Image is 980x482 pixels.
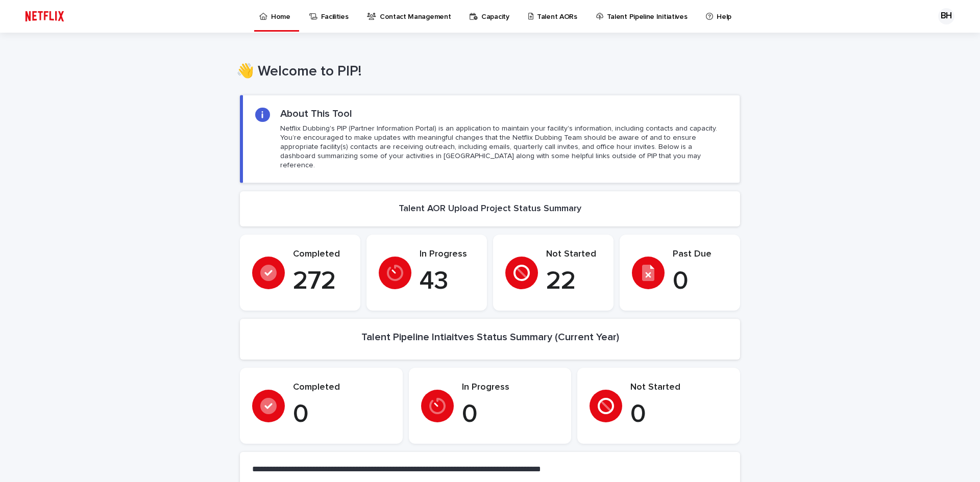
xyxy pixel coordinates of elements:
h2: Talent Pipeline Intiaitves Status Summary (Current Year) [361,331,619,343]
p: 22 [546,266,601,297]
h2: Talent AOR Upload Project Status Summary [399,204,581,215]
p: 0 [673,266,728,297]
p: 0 [462,399,559,430]
p: 272 [293,266,348,297]
p: Past Due [673,249,728,260]
h2: About This Tool [280,108,352,120]
p: Not Started [546,249,601,260]
p: 0 [293,399,390,430]
h1: 👋 Welcome to PIP! [236,63,737,81]
img: ifQbXi3ZQGMSEF7WDB7W [20,6,69,27]
p: Completed [293,249,348,260]
p: Not Started [630,382,728,393]
p: Netflix Dubbing's PIP (Partner Information Portal) is an application to maintain your facility's ... [280,124,727,170]
p: In Progress [462,382,559,393]
p: In Progress [420,249,475,260]
p: 0 [630,399,728,430]
div: BH [938,8,954,24]
p: 43 [420,266,475,297]
p: Completed [293,382,390,393]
